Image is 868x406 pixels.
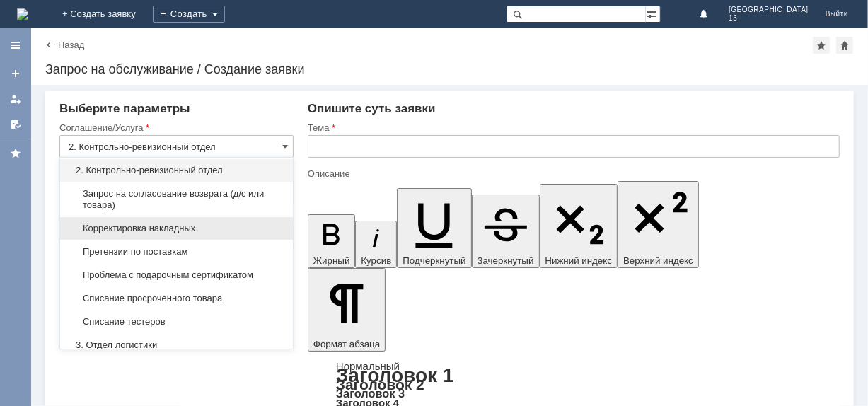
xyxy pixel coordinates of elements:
[361,255,391,266] span: Курсив
[729,14,809,23] span: 13
[540,184,618,268] button: Нижний индекс
[618,181,699,268] button: Верхний индекс
[472,195,540,268] button: Зачеркнутый
[17,8,28,20] img: logo
[58,40,84,50] a: Назад
[355,221,397,268] button: Курсив
[545,255,613,266] span: Нижний индекс
[308,169,837,178] div: Описание
[813,37,830,54] div: Добавить в избранное
[336,360,400,372] a: Нормальный
[17,8,28,20] a: Перейти на домашнюю страницу
[308,214,356,268] button: Жирный
[308,123,837,132] div: Тема
[153,6,225,23] div: Создать
[313,339,380,349] span: Формат абзаца
[646,6,660,20] span: Расширенный поиск
[729,6,809,14] span: [GEOGRAPHIC_DATA]
[69,223,284,234] span: Корректировка накладных
[69,293,284,304] span: Списание просроченного товара
[308,268,386,352] button: Формат абзаца
[308,102,436,115] span: Опишите суть заявки
[59,123,291,132] div: Соглашение/Услуга
[336,387,405,400] a: Заголовок 3
[397,188,471,268] button: Подчеркнутый
[336,364,454,386] a: Заголовок 1
[69,165,284,176] span: 2. Контрольно-ревизионный отдел
[45,62,854,76] div: Запрос на обслуживание / Создание заявки
[69,316,284,327] span: Списание тестеров
[403,255,465,266] span: Подчеркнутый
[69,269,284,281] span: Проблема с подарочным сертификатом
[336,376,424,393] a: Заголовок 2
[836,37,853,54] div: Сделать домашней страницей
[478,255,534,266] span: Зачеркнутый
[313,255,350,266] span: Жирный
[59,102,190,115] span: Выберите параметры
[623,255,693,266] span: Верхний индекс
[4,88,27,110] a: Мои заявки
[69,188,284,211] span: Запрос на согласование возврата (д/с или товара)
[69,340,284,351] span: 3. Отдел логистики
[4,113,27,136] a: Мои согласования
[69,246,284,257] span: Претензии по поставкам
[4,62,27,85] a: Создать заявку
